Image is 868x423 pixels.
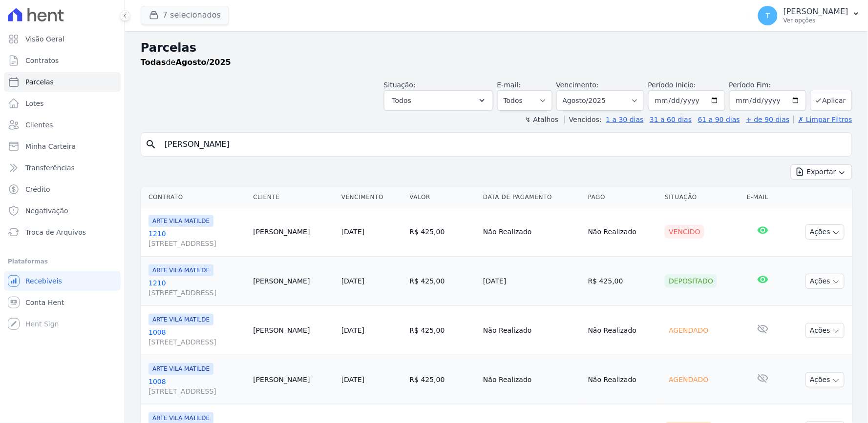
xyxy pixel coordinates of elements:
button: Todos [384,90,493,111]
i: search [145,139,157,150]
a: [DATE] [341,228,364,236]
span: ARTE VILA MATILDE [148,215,213,227]
td: [PERSON_NAME] [249,207,338,257]
a: 1210[STREET_ADDRESS] [148,278,245,298]
button: Ações [805,274,845,289]
span: Parcelas [25,77,54,87]
th: Vencimento [338,187,406,207]
p: de [141,57,231,68]
label: ↯ Atalhos [525,116,558,123]
span: T [766,12,770,19]
a: Conta Hent [4,293,121,312]
label: Vencidos: [565,116,602,123]
td: [PERSON_NAME] [249,355,338,404]
h2: Parcelas [141,39,852,57]
span: Visão Geral [25,34,64,44]
button: 7 selecionados [141,6,229,24]
span: Transferências [25,163,75,173]
div: Agendado [665,323,712,337]
td: [PERSON_NAME] [249,306,338,355]
button: Ações [805,372,845,387]
span: ARTE VILA MATILDE [148,264,213,276]
span: ARTE VILA MATILDE [148,363,213,375]
a: Negativação [4,201,121,221]
a: Minha Carteira [4,137,121,156]
button: Exportar [791,164,852,180]
td: R$ 425,00 [406,355,480,404]
a: ✗ Limpar Filtros [794,116,852,123]
th: E-mail [743,187,783,207]
span: Clientes [25,120,53,130]
span: Negativação [25,206,68,216]
td: Não Realizado [479,207,584,257]
a: Contratos [4,51,121,70]
th: Data de Pagamento [479,187,584,207]
a: 61 a 90 dias [698,116,740,123]
a: Recebíveis [4,271,121,291]
a: Parcelas [4,72,121,92]
p: Ver opções [783,17,848,24]
td: R$ 425,00 [584,257,661,306]
a: 1210[STREET_ADDRESS] [148,229,245,248]
label: Vencimento: [556,81,599,89]
a: Troca de Arquivos [4,222,121,242]
p: [PERSON_NAME] [783,7,848,17]
span: Minha Carteira [25,141,76,151]
div: Depositado [665,274,717,288]
label: Situação: [384,81,416,89]
td: R$ 425,00 [406,306,480,355]
span: [STREET_ADDRESS] [148,337,245,347]
a: 1008[STREET_ADDRESS] [148,377,245,396]
td: Não Realizado [584,207,661,257]
span: [STREET_ADDRESS] [148,288,245,298]
th: Cliente [249,187,338,207]
th: Situação [661,187,743,207]
span: Todos [392,95,411,106]
a: [DATE] [341,277,364,285]
div: Plataformas [8,256,117,267]
input: Buscar por nome do lote ou do cliente [159,135,848,154]
a: 1 a 30 dias [606,116,644,123]
th: Contrato [141,187,249,207]
td: Não Realizado [584,355,661,404]
button: Ações [805,323,845,338]
span: Recebíveis [25,276,62,286]
a: Crédito [4,180,121,199]
th: Pago [584,187,661,207]
span: [STREET_ADDRESS] [148,386,245,396]
strong: Agosto/2025 [176,58,231,67]
td: R$ 425,00 [406,257,480,306]
a: [DATE] [341,376,364,383]
a: Lotes [4,94,121,113]
td: [DATE] [479,257,584,306]
a: Transferências [4,158,121,178]
span: Contratos [25,56,59,65]
label: Período Fim: [729,80,806,90]
label: Período Inicío: [648,81,696,89]
td: Não Realizado [479,355,584,404]
button: Ações [805,224,845,240]
td: Não Realizado [584,306,661,355]
a: Visão Geral [4,29,121,49]
strong: Todas [141,58,166,67]
div: Vencido [665,225,704,239]
span: Lotes [25,99,44,108]
td: Não Realizado [479,306,584,355]
a: + de 90 dias [746,116,790,123]
label: E-mail: [497,81,521,89]
span: Crédito [25,184,50,194]
a: 31 a 60 dias [650,116,692,123]
span: ARTE VILA MATILDE [148,314,213,325]
td: [PERSON_NAME] [249,257,338,306]
span: Troca de Arquivos [25,227,86,237]
span: [STREET_ADDRESS] [148,239,245,248]
button: Aplicar [810,90,852,111]
a: Clientes [4,115,121,135]
span: Conta Hent [25,298,64,307]
a: 1008[STREET_ADDRESS] [148,327,245,347]
a: [DATE] [341,326,364,334]
button: T [PERSON_NAME] Ver opções [750,2,868,29]
div: Agendado [665,373,712,386]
